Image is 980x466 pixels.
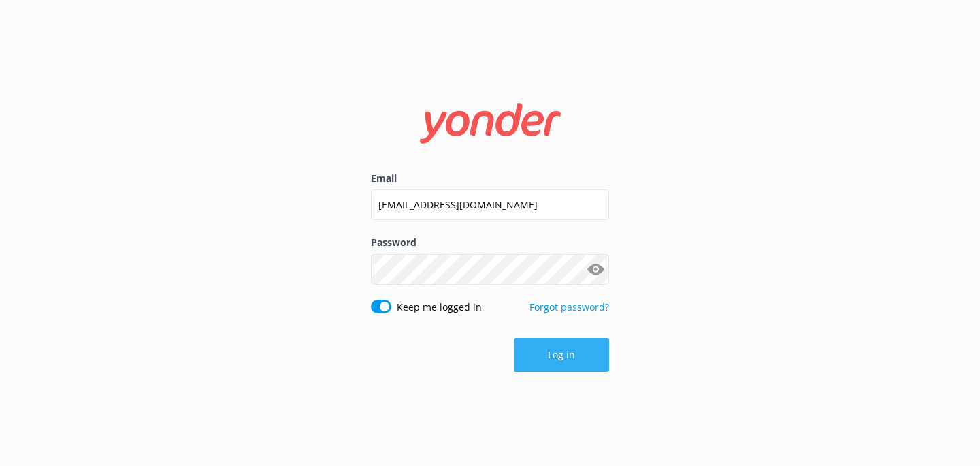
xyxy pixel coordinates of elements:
[371,235,609,250] label: Password
[397,300,482,315] label: Keep me logged in
[371,189,609,220] input: user@emailaddress.com
[514,338,609,372] button: Log in
[582,255,609,283] button: Show password
[529,300,609,313] a: Forgot password?
[371,171,609,186] label: Email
